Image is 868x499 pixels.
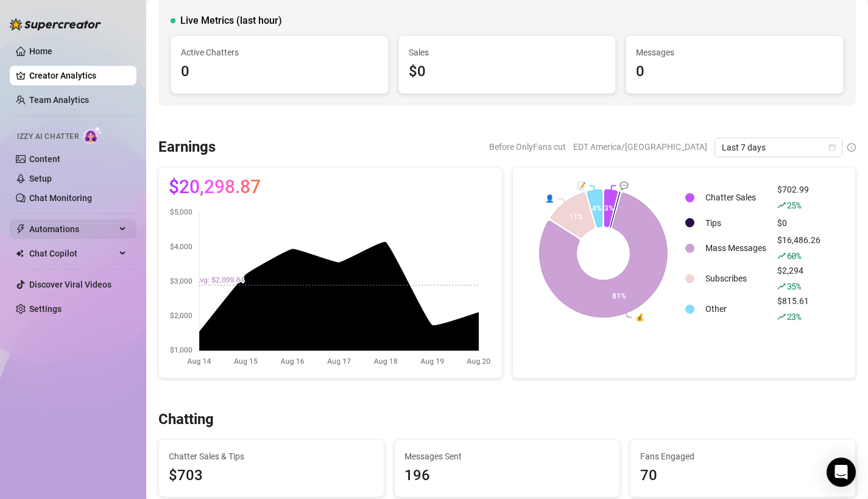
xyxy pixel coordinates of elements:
a: Home [29,46,52,56]
span: thunderbolt [16,224,26,234]
span: rise [777,201,786,210]
span: Messages [636,46,833,59]
img: logo-BBDzfeDw.svg [10,18,101,30]
div: 0 [181,60,378,83]
td: Other [700,294,771,324]
span: Chatter Sales & Tips [169,450,374,463]
td: Tips [700,213,771,232]
span: 23 % [787,311,801,322]
div: $0 [777,216,820,230]
div: 70 [640,464,845,487]
span: 60 % [787,250,801,261]
span: 35 % [787,280,801,292]
text: 👤 [545,194,554,203]
span: EDT America/[GEOGRAPHIC_DATA] [573,138,707,156]
a: Chat Monitoring [29,193,92,203]
h3: Chatting [158,410,214,430]
a: Team Analytics [29,95,89,105]
img: AI Chatter [83,126,102,144]
span: $20,298.87 [169,177,261,197]
span: 25 % [787,199,801,211]
td: Chatter Sales [700,183,771,212]
a: Setup [29,174,52,183]
span: Sales [409,46,606,59]
a: Content [29,154,60,164]
text: 💰 [635,312,644,321]
text: 💬 [619,181,629,190]
div: $702.99 [777,183,820,212]
div: $16,486.26 [777,233,820,263]
span: Izzy AI Chatter [17,131,79,143]
div: $815.61 [777,294,820,324]
span: Fans Engaged [640,450,845,463]
span: Before OnlyFans cut [489,138,566,156]
text: 📝 [576,181,585,190]
span: Messages Sent [404,450,610,463]
a: Creator Analytics [29,66,127,85]
div: Open Intercom Messenger [827,458,856,487]
div: 196 [404,464,610,487]
div: 0 [636,60,833,83]
span: rise [777,252,786,260]
td: Subscribes [700,264,771,293]
span: info-circle [847,143,856,152]
span: Active Chatters [181,46,378,59]
img: Chat Copilot [16,249,24,258]
h3: Earnings [158,138,216,157]
span: calendar [828,144,836,151]
td: Mass Messages [700,233,771,263]
span: Live Metrics (last hour) [180,13,282,28]
span: Last 7 days [722,138,835,157]
div: $0 [409,60,606,83]
span: Chat Copilot [29,244,116,263]
a: Settings [29,304,62,314]
div: $2,294 [777,264,820,293]
span: rise [777,313,786,321]
span: Automations [29,219,116,239]
a: Discover Viral Videos [29,280,111,289]
span: $703 [169,464,374,487]
span: rise [777,282,786,291]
